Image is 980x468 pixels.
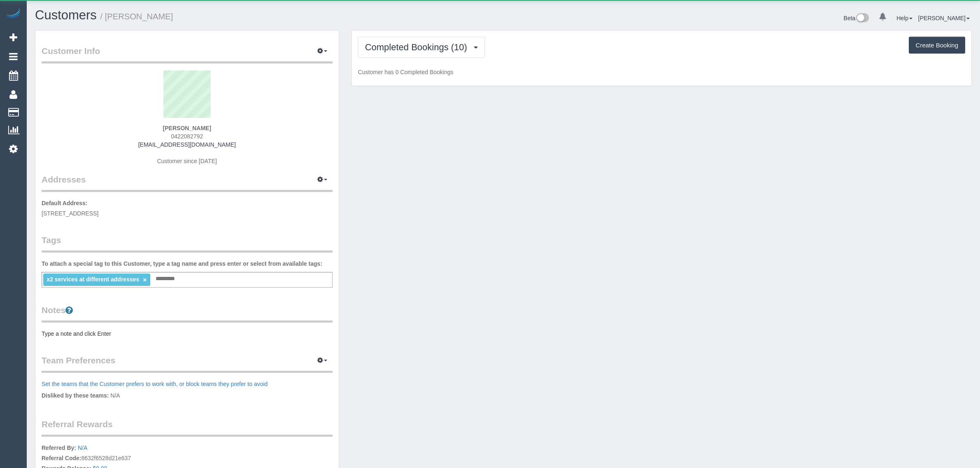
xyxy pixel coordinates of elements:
[42,260,322,268] label: To attach a special tag to this Customer, type a tag name and press enter or select from availabl...
[909,37,965,54] button: Create Booking
[358,68,965,76] p: Customer has 0 Completed Bookings
[143,276,147,283] a: ×
[42,210,98,217] span: [STREET_ADDRESS]
[42,304,333,323] legend: Notes
[110,392,120,399] span: N/A
[855,13,869,24] img: New interface
[42,330,333,338] pre: Type a note and click Enter
[358,37,485,58] button: Completed Bookings (10)
[5,8,21,20] img: Automaid Logo
[42,454,81,462] label: Referral Code:
[42,391,109,400] label: Disliked by these teams:
[157,158,217,164] span: Customer since [DATE]
[42,444,76,452] label: Referred By:
[171,133,203,140] span: 0422082792
[78,445,87,451] a: N/A
[844,15,869,21] a: Beta
[138,141,236,148] a: [EMAIL_ADDRESS][DOMAIN_NAME]
[896,15,912,21] a: Help
[918,15,970,21] a: [PERSON_NAME]
[100,12,173,21] small: / [PERSON_NAME]
[163,125,211,131] strong: [PERSON_NAME]
[42,354,333,373] legend: Team Preferences
[42,45,333,63] legend: Customer Info
[42,234,333,253] legend: Tags
[35,8,97,22] a: Customers
[365,42,471,52] span: Completed Bookings (10)
[47,276,139,283] span: x2 services at different addresses
[42,381,268,387] a: Set the teams that the Customer prefers to work with, or block teams they prefer to avoid
[42,199,88,207] label: Default Address:
[42,418,333,437] legend: Referral Rewards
